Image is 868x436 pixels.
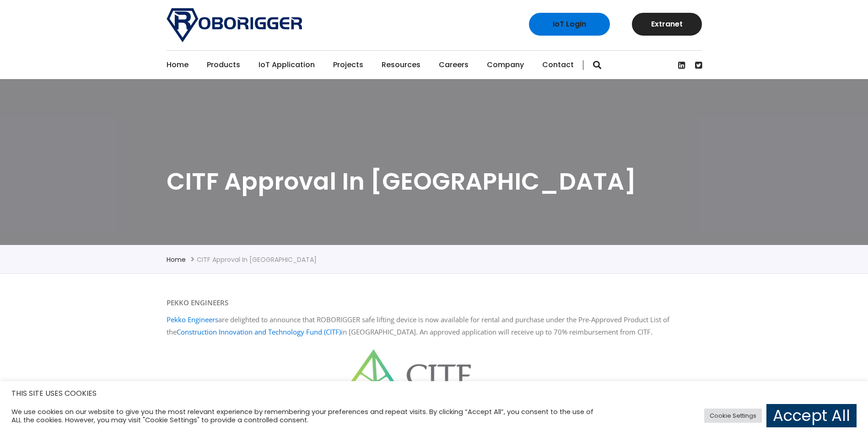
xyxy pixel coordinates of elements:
[197,254,317,265] li: CITF Approval in [GEOGRAPHIC_DATA]
[487,51,524,79] a: Company
[167,51,189,79] a: Home
[167,255,186,264] a: Home
[167,315,218,324] a: Pekko Engineers
[167,298,228,307] strong: PEKKO ENGINEERS
[11,408,603,424] div: We use cookies on our website to give you the most relevant experience by remembering your prefer...
[333,51,363,79] a: Projects
[11,388,857,399] h5: THIS SITE USES COOKIES
[177,327,341,336] a: Construction Innovation and Technology Fund (CITF)
[632,13,702,36] a: Extranet
[439,51,469,79] a: Careers
[259,51,315,79] a: IoT Application
[167,166,702,197] h1: CITF Approval in [GEOGRAPHIC_DATA]
[766,404,857,427] a: Accept All
[529,13,610,36] a: IoT Login
[167,8,302,42] img: Roborigger
[704,409,762,423] a: Cookie Settings
[382,51,421,79] a: Resources
[207,51,240,79] a: Products
[542,51,574,79] a: Contact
